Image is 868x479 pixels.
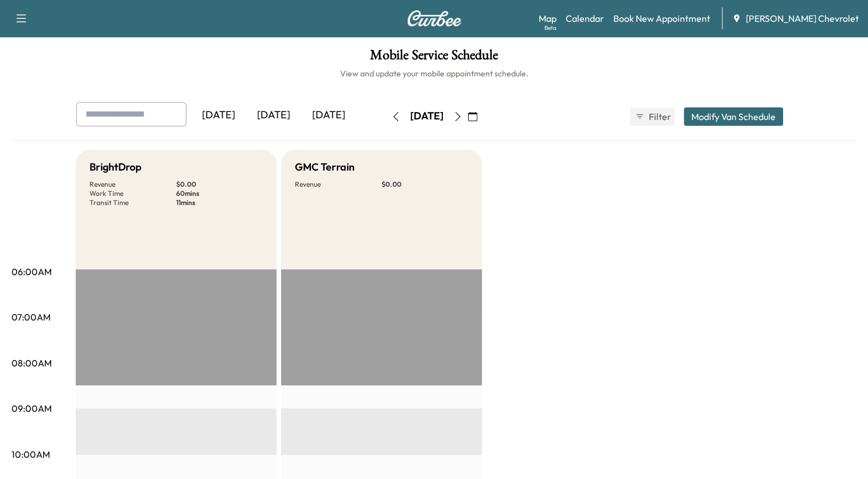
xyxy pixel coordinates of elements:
p: $ 0.00 [176,180,263,189]
a: Calendar [566,11,604,25]
h1: Mobile Service Schedule [11,48,857,68]
p: 07:00AM [11,310,50,324]
p: $ 0.00 [382,180,468,189]
button: Modify Van Schedule [684,107,783,126]
p: Revenue [295,180,382,189]
div: Beta [544,24,556,32]
p: Revenue [89,180,176,189]
p: 08:00AM [11,356,52,370]
button: Filter [630,107,675,126]
span: [PERSON_NAME] Chevrolet [746,11,859,25]
a: Book New Appointment [613,11,710,25]
p: 09:00AM [11,401,52,415]
h6: View and update your mobile appointment schedule. [11,68,857,79]
a: MapBeta [539,11,556,25]
div: [DATE] [410,109,443,123]
div: [DATE] [246,102,301,129]
h5: GMC Terrain [295,159,355,175]
div: [DATE] [301,102,356,129]
div: [DATE] [191,102,246,129]
p: 60 mins [176,189,263,198]
span: Filter [649,110,670,123]
h5: BrightDrop [89,159,142,175]
p: Transit Time [89,198,176,207]
p: 10:00AM [11,447,50,461]
p: 11 mins [176,198,263,207]
img: Curbee Logo [407,10,462,26]
p: 06:00AM [11,265,52,279]
p: Work Time [89,189,176,198]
